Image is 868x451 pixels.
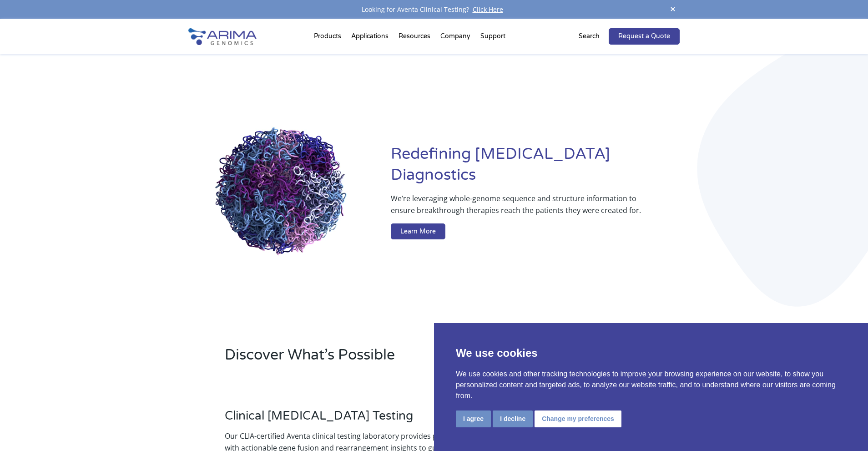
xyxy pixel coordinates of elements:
a: Click Here [469,5,507,14]
a: Learn More [391,223,445,240]
button: Change my preferences [535,410,621,427]
h3: Clinical [MEDICAL_DATA] Testing [225,409,472,430]
p: We use cookies [456,345,846,361]
p: We use cookies and other tracking technologies to improve your browsing experience on our website... [456,369,846,401]
button: I decline [493,410,533,427]
p: We’re leveraging whole-genome sequence and structure information to ensure breakthrough therapies... [391,193,643,223]
img: Arima-Genomics-logo [188,28,257,45]
button: I agree [456,410,491,427]
h2: Discover What’s Possible [225,345,550,372]
div: Looking for Aventa Clinical Testing? [188,4,680,15]
a: Request a Quote [609,28,680,45]
p: Search [579,30,600,42]
h1: Redefining [MEDICAL_DATA] Diagnostics [391,144,680,193]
